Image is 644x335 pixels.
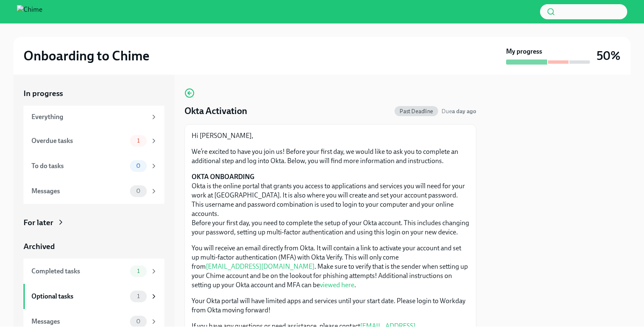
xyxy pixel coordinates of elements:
a: Everything [23,106,164,128]
p: You will receive an email directly from Okta. It will contain a link to activate your account and... [192,244,469,290]
p: We’re excited to have you join us! Before your first day, we would like to ask you to complete an... [192,147,469,166]
div: Messages [31,317,127,326]
a: viewed here [320,281,354,289]
span: 0 [131,188,145,194]
a: Overdue tasks1 [23,128,164,153]
a: Completed tasks1 [23,259,164,284]
h2: Onboarding to Chime [23,47,149,64]
a: For later [23,217,164,228]
p: Okta is the online portal that grants you access to applications and services you will need for y... [192,172,469,237]
a: Archived [23,241,164,252]
span: 1 [132,268,145,274]
span: 1 [132,138,145,144]
strong: OKTA ONBOARDING [192,173,254,181]
div: To do tasks [31,161,127,171]
img: Chime [17,5,42,18]
span: 0 [131,318,145,325]
a: To do tasks0 [23,153,164,179]
a: Optional tasks1 [23,284,164,309]
a: [EMAIL_ADDRESS][DOMAIN_NAME] [206,262,314,270]
span: Past Deadline [395,108,438,114]
span: August 10th, 2025 08:00 [441,107,476,115]
strong: My progress [506,47,542,56]
strong: a day ago [452,108,476,115]
div: For later [23,217,53,228]
span: Due [441,108,476,115]
div: Optional tasks [31,292,127,301]
h4: Okta Activation [184,105,247,117]
p: Your Okta portal will have limited apps and services until your start date. Please login to Workd... [192,296,469,315]
span: 1 [132,293,145,299]
a: Messages0 [23,179,164,204]
div: Overdue tasks [31,136,127,145]
div: Messages [31,187,127,196]
div: Everything [31,112,147,122]
span: 0 [131,163,145,169]
a: Messages0 [23,309,164,334]
h3: 50% [597,48,621,63]
div: Completed tasks [31,267,127,276]
p: Hi [PERSON_NAME], [192,131,469,140]
a: In progress [23,88,164,99]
